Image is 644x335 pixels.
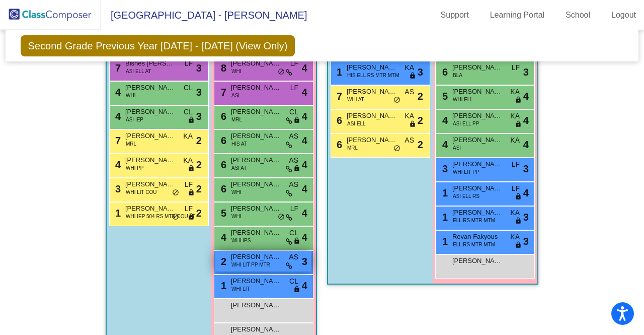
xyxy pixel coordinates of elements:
span: 1 [218,280,226,291]
span: HIS AT [231,140,247,148]
a: School [557,7,598,23]
span: [PERSON_NAME] [452,208,503,218]
span: do_not_disturb_alt [278,213,285,221]
span: lock [409,120,416,128]
a: Logout [603,7,644,23]
span: 6 [218,159,226,170]
span: 4 [523,89,529,104]
span: Second Grade Previous Year [DATE] - [DATE] (View Only) [21,35,295,56]
span: Bishes [PERSON_NAME] [125,58,176,69]
span: 2 [418,89,423,104]
a: Learning Portal [482,7,553,23]
span: [PERSON_NAME] Mobariz [347,111,397,121]
span: ASI AT [231,164,247,172]
span: lock [515,217,522,225]
span: AS [405,87,414,97]
span: LF [512,62,520,73]
span: 4 [113,111,121,122]
span: 7 [113,135,121,146]
span: LF [290,58,298,69]
span: lock [515,193,522,201]
span: 3 [523,161,529,176]
span: 3 [523,234,529,249]
span: KA [183,131,193,142]
span: 6 [218,183,226,194]
span: 2 [418,113,423,128]
span: 2 [218,256,226,267]
span: KA [405,111,414,121]
span: 3 [196,85,202,100]
span: 4 [302,85,307,100]
span: do_not_disturb_alt [172,213,179,221]
span: lock [515,96,522,104]
span: MRL [126,140,136,148]
span: [PERSON_NAME] [231,83,281,93]
span: CL [184,83,193,93]
span: 1 [113,208,121,219]
span: 4 [302,109,307,124]
span: [PERSON_NAME] [231,228,281,238]
span: 3 [113,183,121,194]
span: ASI [453,144,461,152]
span: 6 [334,115,342,126]
span: AS [289,252,298,262]
span: [PERSON_NAME] [231,155,281,165]
span: MRL [231,116,242,123]
span: 3 [302,254,307,269]
span: [PERSON_NAME] [347,87,397,97]
span: AS [289,155,298,166]
span: LF [185,58,193,69]
span: AS [289,179,298,190]
span: CL [289,107,298,117]
span: KA [510,111,520,121]
span: [GEOGRAPHIC_DATA] - [PERSON_NAME] [101,7,307,23]
span: 3 [418,64,423,80]
span: lock [293,165,300,173]
span: lock [293,116,300,124]
span: do_not_disturb_alt [393,96,400,104]
span: HIS ELL RS MTR MTM [347,72,399,79]
span: [PERSON_NAME] [452,62,503,73]
span: 7 [334,91,342,102]
span: WHI LIT PP [453,168,479,176]
span: 4 [302,206,307,221]
span: 1 [440,212,448,223]
span: lock [188,213,195,221]
span: WHI AT [347,96,364,103]
span: ASI ELL AT [126,68,151,75]
span: 3 [196,109,202,124]
span: LF [512,183,520,194]
span: lock [293,286,300,294]
span: LF [512,159,520,170]
span: 2 [196,157,202,172]
span: do_not_disturb_alt [172,189,179,197]
span: 6 [440,66,448,78]
span: ELL RS MTR MTM [453,217,495,224]
span: LF [290,204,298,214]
span: [PERSON_NAME] [452,183,503,193]
a: Support [433,7,477,23]
span: 3 [440,163,448,174]
span: WHI IPS [231,237,251,244]
span: ASI ELL PP [453,120,479,127]
span: 4 [440,139,448,150]
span: [PERSON_NAME] [452,135,503,145]
span: 4 [302,230,307,245]
span: WHI LIT PP MTR [231,261,270,269]
span: WHI [126,92,135,99]
span: AS [289,131,298,142]
span: 3 [196,60,202,76]
span: lock [409,72,416,80]
span: 4 [523,185,529,200]
span: do_not_disturb_alt [393,145,400,153]
span: 4 [523,113,529,128]
span: ASI ELL RS [453,192,479,200]
span: WHI LIT COU [126,188,156,196]
span: [PERSON_NAME] [347,135,397,145]
span: [PERSON_NAME] [125,179,176,189]
span: LF [290,83,298,93]
span: KA [405,62,414,73]
span: 1 [334,66,342,78]
span: ELL RS MTR MTM [453,241,495,248]
span: 4 [302,157,307,172]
